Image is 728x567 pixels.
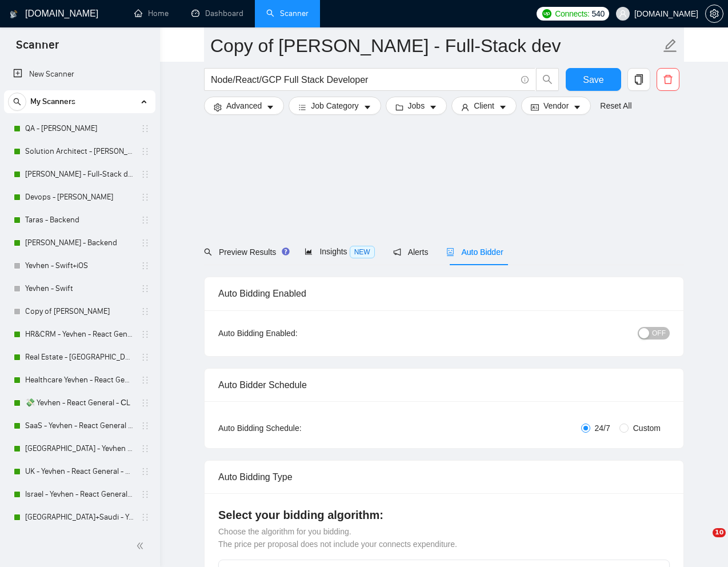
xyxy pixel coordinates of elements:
span: NEW [350,246,375,258]
span: holder [141,490,150,499]
span: holder [141,421,150,430]
span: holder [141,170,150,179]
span: Job Category [311,99,358,112]
a: Yevhen - Swift+iOS [25,254,134,277]
li: New Scanner [4,63,155,86]
a: SaaS - Yevhen - React General - СL [25,414,134,437]
a: Israel - Yevhen - React General - СL [25,483,134,506]
span: Client [474,99,494,112]
a: HR&CRM - Yevhen - React General - СL [25,323,134,346]
span: 10 [713,528,726,537]
button: userClientcaret-down [451,97,517,115]
span: search [204,248,212,256]
span: caret-down [429,103,437,111]
span: Custom [629,422,665,434]
span: My Scanners [30,90,75,113]
span: notification [393,248,401,256]
span: holder [141,238,150,247]
a: [GEOGRAPHIC_DATA]+Saudi - Yevhen - React General - СL [25,506,134,529]
a: QA - [PERSON_NAME] [25,117,134,140]
span: copy [628,74,650,85]
span: info-circle [521,76,529,83]
span: Alerts [393,247,429,257]
span: Jobs [408,99,425,112]
iframe: Intercom live chat [689,528,717,556]
h4: Select your bidding algorithm: [218,507,670,523]
button: copy [627,68,650,91]
a: UK - Yevhen - React General - СL [25,460,134,483]
span: bars [298,103,306,111]
span: holder [141,353,150,362]
button: search [536,68,559,91]
span: holder [141,261,150,270]
span: folder [395,103,403,111]
button: Save [566,68,621,91]
div: Auto Bidding Type [218,461,670,493]
div: Tooltip anchor [281,246,291,257]
span: caret-down [266,103,274,111]
div: Auto Bidding Enabled: [218,327,369,340]
a: [PERSON_NAME] - Backend [25,231,134,254]
input: Search Freelance Jobs... [211,73,516,87]
span: idcard [531,103,539,111]
a: Taras - Backend [25,209,134,231]
div: Auto Bidding Schedule: [218,422,369,434]
a: [GEOGRAPHIC_DATA] - Yevhen - React General - СL [25,437,134,460]
span: Vendor [543,99,569,112]
span: Choose the algorithm for you bidding. The price per proposal does not include your connects expen... [218,527,457,549]
span: holder [141,124,150,133]
span: Preview Results [204,247,286,257]
span: holder [141,330,150,339]
span: holder [141,147,150,156]
span: holder [141,444,150,453]
span: holder [141,513,150,522]
a: Solution Architect - [PERSON_NAME] [25,140,134,163]
span: delete [657,74,679,85]
span: search [9,98,26,106]
a: Copy of [PERSON_NAME] [25,300,134,323]
span: Advanced [226,99,262,112]
span: caret-down [363,103,371,111]
span: caret-down [499,103,507,111]
a: New Scanner [13,63,146,86]
a: Yevhen - Swift [25,277,134,300]
span: double-left [136,540,147,552]
span: Auto Bidder [446,247,503,257]
button: idcardVendorcaret-down [521,97,591,115]
span: Insights [305,247,374,256]
span: Save [583,73,603,87]
span: holder [141,307,150,316]
span: search [537,74,558,85]
button: folderJobscaret-down [386,97,447,115]
button: settingAdvancedcaret-down [204,97,284,115]
span: 24/7 [590,422,615,434]
button: barsJob Categorycaret-down [289,97,381,115]
a: Devops - [PERSON_NAME] [25,186,134,209]
span: holder [141,215,150,225]
a: [PERSON_NAME] - Full-Stack dev [25,163,134,186]
span: robot [446,248,454,256]
div: Auto Bidder Schedule [218,369,670,401]
span: user [461,103,469,111]
span: holder [141,284,150,293]
button: delete [657,68,679,91]
span: holder [141,398,150,408]
span: area-chart [305,247,313,255]
span: setting [214,103,222,111]
a: Real Estate - [GEOGRAPHIC_DATA] - React General - СL [25,346,134,369]
a: Reset All [600,99,631,112]
span: caret-down [573,103,581,111]
span: OFF [652,327,666,340]
div: Auto Bidding Enabled [218,277,670,310]
button: search [8,93,26,111]
a: 💸 Yevhen - React General - СL [25,392,134,414]
span: holder [141,467,150,476]
a: Healthcare Yevhen - React General - СL [25,369,134,392]
span: holder [141,193,150,202]
span: holder [141,376,150,385]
